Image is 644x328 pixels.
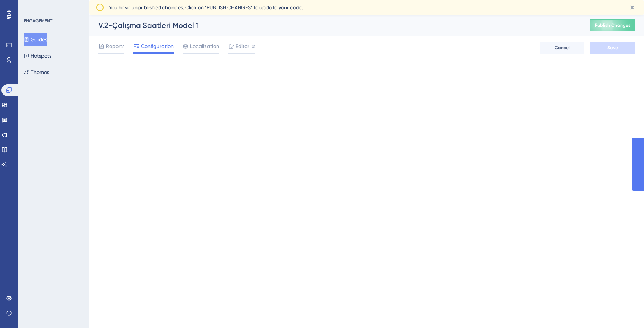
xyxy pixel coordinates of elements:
span: Reports [106,42,124,51]
span: Editor [236,42,249,51]
button: Hotspots [24,49,51,63]
button: Save [590,42,635,54]
span: You have unpublished changes. Click on ‘PUBLISH CHANGES’ to update your code. [109,3,303,12]
span: Publish Changes [595,22,631,28]
span: Cancel [555,45,570,51]
button: Guides [24,33,47,46]
div: V.2-Çalışma Saatleri Model 1 [98,20,572,31]
span: Configuration [141,42,174,51]
span: Localization [190,42,219,51]
iframe: UserGuiding AI Assistant Launcher [613,299,635,321]
button: Themes [24,66,49,79]
span: Save [607,45,618,51]
button: Publish Changes [590,19,635,31]
button: Cancel [540,42,584,54]
div: ENGAGEMENT [24,18,52,24]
